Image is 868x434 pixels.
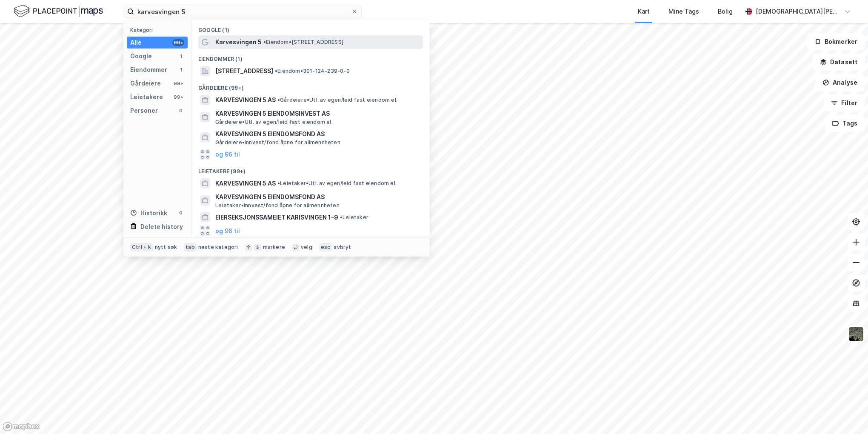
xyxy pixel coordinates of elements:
[277,180,397,187] span: Leietaker • Utl. av egen/leid fast eiendom el.
[215,119,333,126] span: Gårdeiere • Utl. av egen/leid fast eiendom el.
[275,68,277,74] span: •
[198,244,238,251] div: neste kategori
[215,95,276,105] span: KARVESVINGEN 5 AS
[130,106,158,116] div: Personer
[807,33,865,50] button: Bokmerker
[815,74,865,91] button: Analyse
[130,243,153,251] div: Ctrl + k
[130,37,142,48] div: Alle
[263,244,285,251] div: markere
[130,92,163,102] div: Leietakere
[130,65,167,75] div: Eiendommer
[191,20,430,35] div: Google (1)
[172,39,184,46] div: 99+
[215,212,338,223] span: EIERSEKSJONSSAMEIET KARISVINGEN 1-9
[191,161,430,177] div: Leietakere (99+)
[155,244,177,251] div: nytt søk
[277,97,397,103] span: Gårdeiere • Utl. av egen/leid fast eiendom el.
[215,192,420,202] span: KARVESVINGEN 5 EIENDOMSFOND AS
[756,6,841,17] div: [DEMOGRAPHIC_DATA][PERSON_NAME]
[340,214,343,220] span: •
[340,214,368,221] span: Leietaker
[215,108,420,119] span: KARVESVINGEN 5 EIENDOMSINVEST AS
[848,326,864,342] img: 9k=
[334,244,351,251] div: avbryt
[215,66,273,76] span: [STREET_ADDRESS]
[277,97,280,103] span: •
[215,129,420,139] span: KARVESVINGEN 5 EIENDOMSFOND AS
[14,4,103,19] img: logo.f888ab2527a4732fd821a326f86c7f29.svg
[215,202,340,209] span: Leietaker • Innvest/fond åpne for allmennheten
[668,6,699,17] div: Mine Tags
[215,149,240,160] button: og 96 til
[130,51,152,61] div: Google
[191,49,430,64] div: Eiendommer (1)
[130,27,188,33] div: Kategori
[263,39,266,45] span: •
[301,244,312,251] div: velg
[638,6,650,17] div: Kart
[130,78,161,89] div: Gårdeiere
[3,422,40,431] a: Mapbox homepage
[215,226,240,236] button: og 96 til
[177,53,184,60] div: 1
[184,243,197,251] div: tab
[177,66,184,73] div: 1
[172,80,184,87] div: 99+
[191,78,430,93] div: Gårdeiere (99+)
[277,180,280,186] span: •
[824,94,865,111] button: Filter
[130,208,167,218] div: Historikk
[140,222,183,232] div: Delete history
[215,139,340,146] span: Gårdeiere • Innvest/fond åpne for allmennheten
[263,39,343,46] span: Eiendom • [STREET_ADDRESS]
[134,5,351,18] input: Søk på adresse, matrikkel, gårdeiere, leietakere eller personer
[319,243,332,251] div: esc
[813,54,865,71] button: Datasett
[172,94,184,100] div: 99+
[215,37,262,47] span: Karvesvingen 5
[825,115,865,132] button: Tags
[177,107,184,114] div: 0
[275,68,350,74] span: Eiendom • 301-124-239-0-0
[177,209,184,216] div: 0
[825,393,868,434] iframe: Chat Widget
[215,178,276,188] span: KARVESVINGEN 5 AS
[718,6,733,17] div: Bolig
